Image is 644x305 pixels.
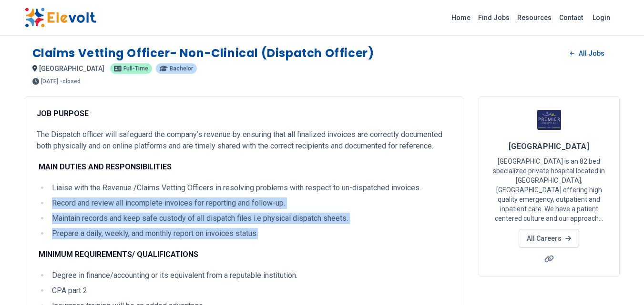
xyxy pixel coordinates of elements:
[123,66,148,71] span: full-time
[41,79,58,84] span: [DATE]
[519,229,579,248] a: All Careers
[596,259,644,305] iframe: Chat Widget
[39,162,172,171] strong: MAIN DUTIES AND RESPONSIBILITIES
[562,46,612,60] a: All Jobs
[49,213,451,224] li: Maintain records and keep safe custody of all dispatch files i.e physical dispatch sheets.
[491,157,608,223] p: [GEOGRAPHIC_DATA] is an 82 bed specialized private hospital located in [GEOGRAPHIC_DATA], [GEOGRA...
[509,142,590,151] span: [GEOGRAPHIC_DATA]
[537,108,561,132] img: Premier Hospital
[49,228,451,239] li: Prepare a daily, weekly, and monthly report on invoices status.
[39,65,104,72] span: [GEOGRAPHIC_DATA]
[474,10,513,25] a: Find Jobs
[49,197,451,209] li: Record and review all incomplete invoices for reporting and follow-up.
[39,250,198,259] strong: MINIMUM REQUIREMENTS/ QUALIFICATIONS
[32,46,374,61] h1: Claims Vetting Officer- Non-Clinical (Dispatch Officer)
[170,66,193,71] span: bachelor
[60,79,81,84] p: - closed
[513,10,555,25] a: Resources
[555,10,587,25] a: Contact
[37,109,89,118] strong: JOB PURPOSE
[25,8,96,28] img: Elevolt
[49,182,451,194] li: Liaise with the Revenue /Claims Vetting Officers in resolving problems with respect to un-dispatc...
[49,270,451,281] li: Degree in finance/accounting or its equivalent from a reputable institution.
[37,129,451,152] p: The Dispatch officer will safeguard the company’s revenue by ensuring that all finalized invoices...
[49,285,451,296] li: CPA part 2
[448,10,474,25] a: Home
[587,8,616,27] a: Login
